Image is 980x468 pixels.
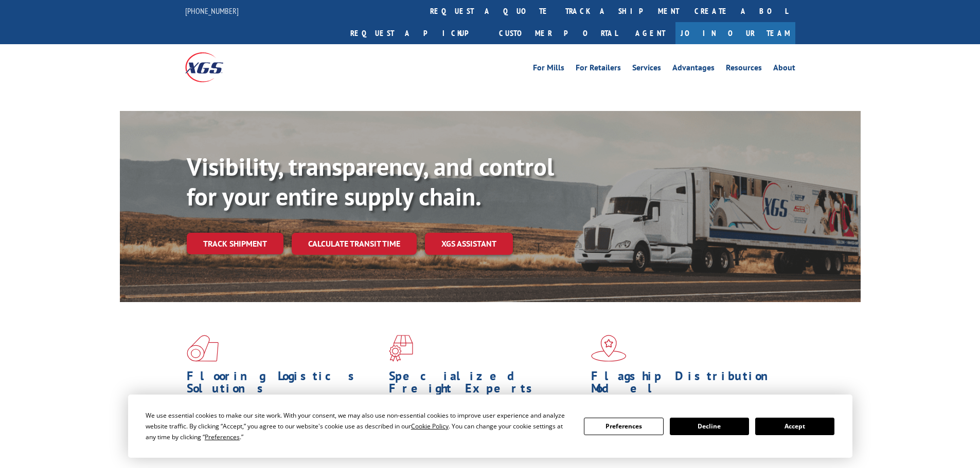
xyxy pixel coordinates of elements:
[292,233,417,255] a: Calculate transit time
[389,335,413,362] img: xgs-icon-focused-on-flooring-red
[411,422,449,430] span: Cookie Policy
[389,370,583,400] h1: Specialized Freight Experts
[187,370,381,400] h1: Flooring Logistics Solutions
[625,22,675,44] a: Agent
[670,418,749,435] button: Decline
[672,64,715,75] a: Advantages
[425,233,513,255] a: XGS ASSISTANT
[187,335,219,362] img: xgs-icon-total-supply-chain-intelligence-red
[187,151,554,212] b: Visibility, transparency, and control for your entire supply chain.
[632,64,661,75] a: Services
[726,64,762,75] a: Resources
[773,64,795,75] a: About
[591,335,627,362] img: xgs-icon-flagship-distribution-model-red
[146,410,572,442] div: We use essential cookies to make our site work. With your consent, we may also use non-essential ...
[187,233,283,254] a: Track shipment
[343,22,491,44] a: Request a pickup
[185,6,239,16] a: [PHONE_NUMBER]
[533,64,564,75] a: For Mills
[128,395,852,458] div: Cookie Consent Prompt
[584,418,663,435] button: Preferences
[675,22,795,44] a: Join Our Team
[576,64,621,75] a: For Retailers
[755,418,834,435] button: Accept
[491,22,625,44] a: Customer Portal
[591,370,786,400] h1: Flagship Distribution Model
[205,433,240,441] span: Preferences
